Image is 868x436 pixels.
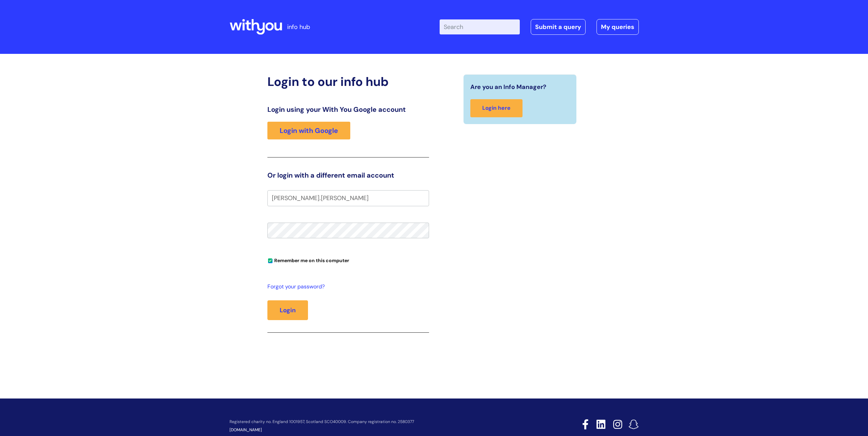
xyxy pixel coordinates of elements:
span: Are you an Info Manager? [470,81,546,92]
h3: Or login with a different email account [267,171,429,179]
button: Login [267,300,308,320]
input: Search [440,19,520,34]
h3: Login using your With You Google account [267,105,429,114]
label: Remember me on this computer [267,256,349,264]
a: [DOMAIN_NAME] [230,427,262,433]
p: Registered charity no. England 1001957, Scotland SCO40009. Company registration no. 2580377 [230,420,534,424]
a: Login with Google [267,122,350,139]
h2: Login to our info hub [267,74,429,89]
div: You can uncheck this option if you're logging in from a shared device [267,255,429,266]
a: Submit a query [531,19,586,35]
a: Login here [470,99,523,117]
a: My queries [597,19,639,35]
a: Forgot your password? [267,282,426,292]
input: Remember me on this computer [268,259,273,263]
p: info hub [287,21,310,32]
input: Your e-mail address [267,190,429,206]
